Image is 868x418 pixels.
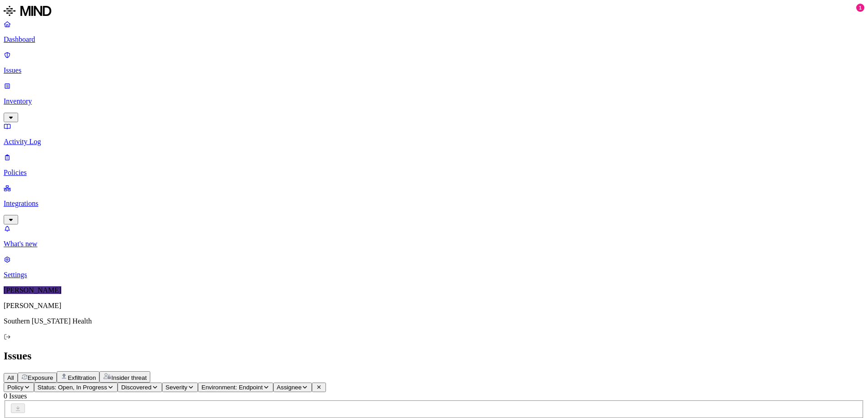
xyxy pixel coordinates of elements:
[4,138,864,146] p: Activity Log
[68,374,96,381] span: Exfiltration
[4,4,864,20] a: MIND
[4,224,864,248] a: What's new
[166,384,187,391] span: Severity
[7,374,14,381] span: All
[856,4,864,12] div: 1
[4,66,864,75] p: Issues
[38,384,107,391] span: Status: Open, In Progress
[4,317,864,325] p: Southern [US_STATE] Health
[28,374,53,381] span: Exposure
[111,374,147,381] span: Insider threat
[277,384,302,391] span: Assignee
[4,51,864,75] a: Issues
[4,153,864,177] a: Policies
[4,271,864,279] p: Settings
[4,350,864,362] h2: Issues
[4,199,864,208] p: Integrations
[4,255,864,279] a: Settings
[4,122,864,146] a: Activity Log
[4,4,51,18] img: MIND
[4,240,864,248] p: What's new
[7,384,24,391] span: Policy
[4,392,27,400] span: 0 Issues
[4,169,864,177] p: Policies
[4,35,864,44] p: Dashboard
[202,384,263,391] span: Environment: Endpoint
[4,97,864,105] p: Inventory
[4,184,864,223] a: Integrations
[4,20,864,44] a: Dashboard
[4,286,61,294] span: [PERSON_NAME]
[121,384,152,391] span: Discovered
[4,82,864,121] a: Inventory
